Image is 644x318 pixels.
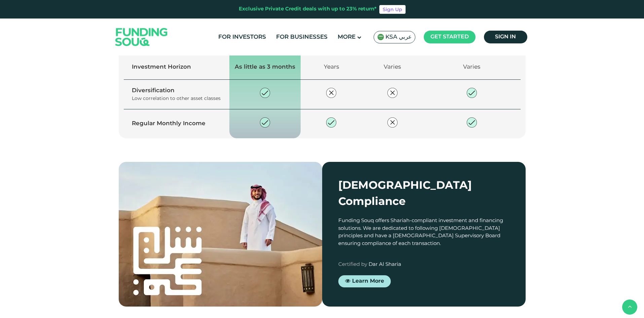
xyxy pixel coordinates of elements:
[338,34,355,40] span: More
[274,32,329,43] a: For Businesses
[132,86,222,95] div: Diversification
[463,64,480,70] span: Varies
[379,5,406,14] a: Sign Up
[387,117,397,128] img: private-close
[377,34,384,40] img: SA Flag
[384,64,401,70] span: Varies
[124,109,230,138] td: Regular Monthly Income
[622,299,637,315] button: back
[352,279,384,284] span: Learn More
[338,262,367,267] span: Certified by
[260,117,270,128] img: private-check
[338,217,509,247] div: Funding Souq offers Shariah-compliant investment and financing solutions. We are dedicated to fol...
[119,162,322,307] img: shariah-img
[260,88,270,98] img: private-check
[109,20,175,54] img: Logo
[239,5,377,13] div: Exclusive Private Credit deals with up to 23% return*
[326,88,336,98] img: private-close
[338,275,391,287] a: Learn More
[369,262,401,267] span: Dar Al Sharia
[326,117,336,128] img: private-check
[430,34,469,39] span: Get started
[338,178,509,210] div: [DEMOGRAPHIC_DATA] Compliance
[385,33,412,41] span: KSA عربي
[484,31,527,43] a: Sign in
[495,34,516,39] span: Sign in
[467,117,477,128] img: private-check
[132,95,222,102] div: Low correlation to other asset classes
[467,88,477,98] img: private-check
[124,55,230,80] td: Investment Horizon
[235,64,295,70] span: As little as 3 months
[387,88,397,98] img: private-close
[324,64,339,70] span: Years
[217,32,268,43] a: For Investors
